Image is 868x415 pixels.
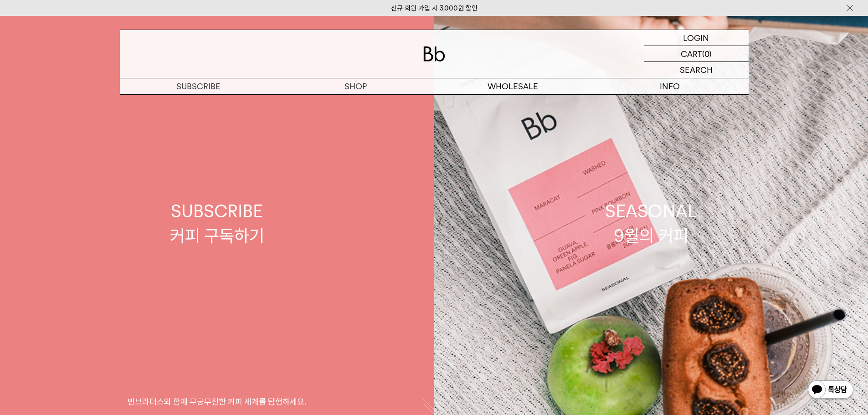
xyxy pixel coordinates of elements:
div: SUBSCRIBE 커피 구독하기 [170,199,264,247]
p: (0) [702,46,712,61]
a: SHOP [277,78,434,94]
a: SUBSCRIBE [120,78,277,94]
p: WHOLESALE [434,78,591,94]
a: LOGIN [644,30,749,46]
p: INFO [591,78,749,94]
img: 로고 [423,46,445,61]
div: SEASONAL 9월의 커피 [605,199,697,247]
img: 카카오톡 채널 1:1 채팅 버튼 [807,379,854,401]
p: SEARCH [680,62,713,78]
a: 신규 회원 가입 시 3,000원 할인 [391,4,478,12]
p: CART [681,46,702,61]
a: CART (0) [644,46,749,62]
p: LOGIN [683,30,709,46]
